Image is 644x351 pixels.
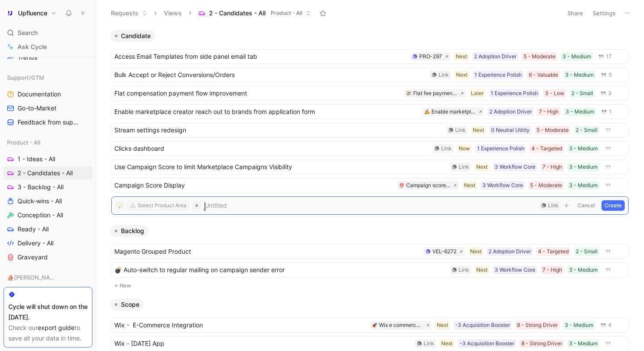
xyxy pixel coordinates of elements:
span: Quick-wins - All [18,197,62,206]
div: 2 - Small [576,126,598,135]
span: 💣 Auto-switch to regular mailing on campaign sender error [114,265,446,275]
div: 7 - High [539,107,559,116]
div: 3 - Medium [565,71,594,79]
span: Campaign Score Display [114,180,394,191]
button: Scope [110,298,144,311]
span: Documentation [18,90,61,99]
div: Link [459,163,469,171]
span: Flat compensation payment flow improvement [114,88,401,99]
div: Next [464,181,475,190]
div: 2 Adoption Driver [488,247,531,256]
div: 8 - Strong Driver [517,321,558,330]
div: Candidate💡Select Product AreaUntitledLinkCancelCreate [107,30,633,218]
span: 1 [609,109,612,114]
a: Ask Cycle [4,40,92,53]
button: Candidate [110,30,155,42]
a: 2 - Candidates - All [4,167,92,180]
button: Settings [589,7,619,19]
div: -3 Acquisition Booster [460,339,514,348]
div: 2 - Small [576,247,598,256]
div: Cycle will shut down on the [DATE]. [8,301,88,323]
a: 💣 Auto-switch to regular mailing on campaign sender error3 - Medium7 - High3 Workflow CoreNextLink [111,262,629,277]
div: 0 Neutral Utility [491,126,530,135]
span: 2 - Candidates - All [209,9,265,18]
a: Graveyard [4,251,92,264]
span: Graveyard [18,253,48,262]
span: Delivery - All [18,239,53,248]
div: 1 Experience Polish [474,71,522,79]
div: 8 - Strong Driver [521,339,562,348]
a: Clicks dashboard3 - Medium4 - Targeted1 Experience PolishNowLink [111,141,629,156]
div: 3 - Medium [563,52,591,61]
button: 2 - Candidates - AllProduct - All [195,7,315,20]
div: 3 Workflow Core [495,266,535,274]
div: Next [473,126,484,135]
div: Product - All [4,136,92,149]
span: Product - All [7,138,40,147]
span: Conception - All [18,211,63,220]
div: 3 - Medium [569,339,598,348]
button: 17 [596,52,613,61]
a: Wix - [DATE] App3 - Medium8 - Strong Driver-3 Acquisition BoosterNextLink [111,336,629,351]
span: Support/GTM [7,73,44,82]
span: Product - All [271,9,302,18]
a: Access Email Templates from side panel email tab3 - Medium5 - Moderate2 Adoption DriverNextPRO-29717 [111,49,629,64]
div: Link [424,339,434,348]
a: Bulk Accept or Reject Conversions/Orders3 - Medium6 - Valuable1 Experience PolishNextLink5 [111,67,629,82]
div: 3 Workflow Core [482,181,523,190]
span: Wix - E-Commerce Integration [114,320,367,330]
div: -3 Acquisition Booster [455,321,510,330]
div: Search [4,26,92,39]
div: 7 - High [542,163,562,171]
span: Feedback from support [18,118,81,127]
div: Link [459,266,469,274]
span: Magento Grouped Product [114,246,420,257]
div: Now [459,144,470,153]
button: 3 [598,89,613,98]
span: 3 [608,91,612,96]
div: 2 Adoption Driver [474,52,517,61]
div: Support/GTM [4,71,92,84]
span: Clicks dashboard [114,143,429,154]
span: Bulk Accept or Reject Conversions/Orders [114,70,426,80]
a: Trends [4,51,92,64]
span: Stream settings redesign [114,125,443,135]
span: Ready - All [18,225,49,234]
button: UpfluenceUpfluence [4,7,59,19]
a: Go-to-Market [4,102,92,115]
div: 3 - Medium [566,107,594,116]
div: Flat fee payment flow improvement [413,89,457,98]
button: Cancel [574,200,598,211]
a: Documentation [4,88,92,101]
img: 🚀 [372,323,377,328]
div: Later [471,89,484,98]
a: Enable marketplace creator reach out to brands from application form3 - Medium7 - High2 Adoption ... [111,104,629,119]
a: Use Campaign Score to limit Marketplace Campaigns Visibility3 - Medium7 - High3 Workflow CoreNext... [111,160,629,174]
span: Access Email Templates from side panel email tab [114,51,407,62]
div: Next [441,339,453,348]
div: Link [441,144,452,153]
div: Next [456,52,467,61]
span: Use Campaign Score to limit Marketplace Campaigns Visibility [114,162,446,172]
div: Product - All1 - Ideas - All2 - Candidates - All3 - Backlog - AllQuick-wins - AllConception - All... [4,136,92,264]
div: ⛵️[PERSON_NAME] [4,271,92,284]
span: 3 - Backlog - All [18,183,64,191]
a: Magento Grouped Product2 - Small4 - Targeted2 Adoption DriverNextVEL-6272 [111,244,629,259]
span: Wix - [DATE] App [114,338,411,349]
div: 3 Workflow Core [495,163,535,171]
div: Wix e commerce integration [379,321,423,330]
span: ⛵️[PERSON_NAME] [7,273,57,282]
button: Requests [107,7,151,20]
div: Next [456,71,467,79]
div: 5 - Moderate [524,52,556,61]
div: 5 - Moderate [537,126,569,135]
div: 3 - Medium [569,181,598,190]
div: Link [548,201,559,210]
img: Upfluence [6,9,14,18]
span: 5 [609,72,612,78]
span: Scope [121,300,139,309]
span: Candidate [121,32,151,40]
button: Views [160,7,186,20]
span: 17 [606,54,612,59]
div: VEL-6272 [432,247,456,256]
